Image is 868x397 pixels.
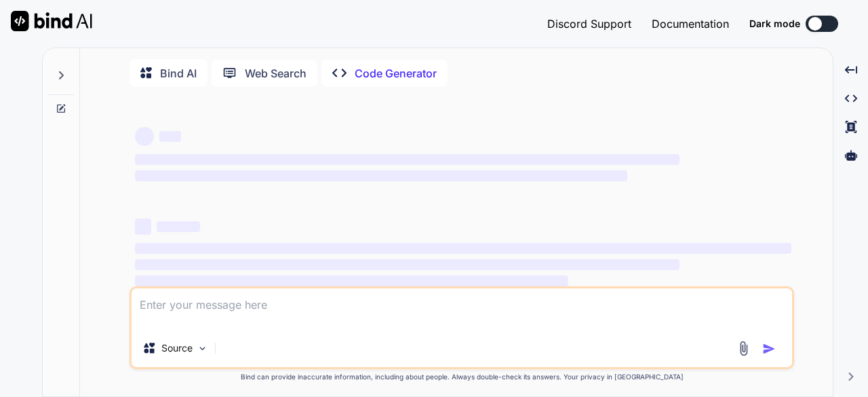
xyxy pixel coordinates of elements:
span: Dark mode [749,17,800,31]
span: ‌ [135,219,151,235]
span: ‌ [135,170,627,181]
span: ‌ [135,127,154,146]
p: Source [161,341,193,355]
p: Code Generator [355,65,437,81]
img: Pick Models [197,343,208,354]
button: Documentation [652,16,729,32]
p: Bind can provide inaccurate information, including about people. Always double-check its answers.... [130,372,794,382]
span: ‌ [135,276,568,286]
span: Discord Support [547,17,631,31]
p: Bind AI [160,65,197,81]
button: Discord Support [547,16,631,32]
span: ‌ [135,243,791,254]
p: Web Search [245,65,307,81]
span: ‌ [135,154,679,165]
span: ‌ [159,131,181,142]
span: ‌ [157,221,200,232]
img: attachment [736,341,751,356]
img: Bind AI [11,11,92,31]
img: icon [762,342,776,356]
span: Documentation [652,17,729,31]
span: ‌ [135,259,679,270]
